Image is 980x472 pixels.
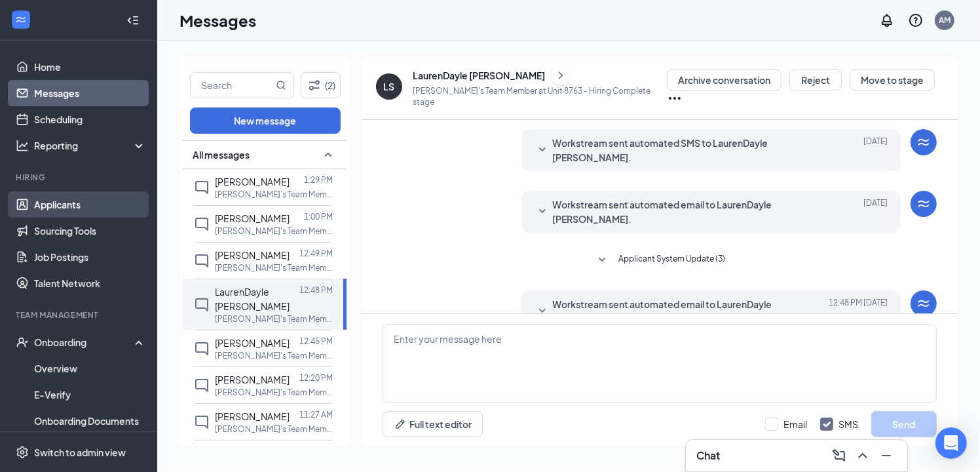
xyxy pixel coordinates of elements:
[535,204,550,220] svg: SmallChevronDown
[215,410,290,422] span: [PERSON_NAME]
[34,139,147,152] div: Reporting
[194,216,210,232] svg: ChatInactive
[215,286,290,312] span: LaurenDayle [PERSON_NAME]
[935,427,967,459] div: Open Intercom Messenger
[551,66,571,85] button: ChevronRight
[194,297,210,313] svg: ChatInactive
[190,108,341,134] button: New message
[320,147,336,163] svg: SmallChevronUp
[413,85,667,108] p: [PERSON_NAME]'s Team Member at Unit 8763 - Hiring Complete stage
[126,14,140,27] svg: Collapse
[829,297,888,326] span: [DATE] 12:48 PM
[34,191,146,218] a: Applicants
[307,77,322,93] svg: Filter
[34,382,146,408] a: E-Verify
[916,134,932,150] svg: WorkstreamLogo
[618,252,725,268] span: Applicant System Update (3)
[299,336,333,347] p: 12:45 PM
[301,72,341,98] button: Filter (2)
[276,80,286,90] svg: MagnifyingGlass
[299,248,333,259] p: 12:49 PM
[829,445,850,466] button: ComposeMessage
[215,337,290,349] span: [PERSON_NAME]
[384,80,395,93] div: LS
[34,446,126,459] div: Switch to admin view
[34,270,146,296] a: Talent Network
[215,423,333,435] p: [PERSON_NAME]'s Team Member at Unit 792
[16,446,29,459] svg: Settings
[299,285,333,296] p: 12:48 PM
[850,69,935,90] button: Move to stage
[876,445,897,466] button: Minimize
[413,69,545,82] div: LaurenDayle [PERSON_NAME]
[194,378,210,393] svg: ChatInactive
[553,197,829,226] span: Workstream sent automated email to LaurenDayle [PERSON_NAME].
[855,448,871,463] svg: ChevronUp
[16,139,29,152] svg: Analysis
[34,106,146,132] a: Scheduling
[215,249,290,261] span: [PERSON_NAME]
[194,341,210,357] svg: ChatInactive
[215,212,290,224] span: [PERSON_NAME]
[194,414,210,430] svg: ChatInactive
[34,80,146,106] a: Messages
[299,409,333,420] p: 11:27 AM
[696,448,720,463] h3: Chat
[304,211,333,222] p: 1:00 PM
[34,355,146,382] a: Overview
[215,226,333,237] p: [PERSON_NAME]'s Team Member at Unit 8297
[594,252,725,268] button: SmallChevronDownApplicant System Update (3)
[34,408,146,434] a: Onboarding Documents
[215,350,333,361] p: [PERSON_NAME]'s Team Member at Unit 8763
[215,176,290,187] span: [PERSON_NAME]
[14,13,28,26] svg: WorkstreamLogo
[34,244,146,270] a: Job Postings
[879,12,895,28] svg: Notifications
[916,296,932,311] svg: WorkstreamLogo
[383,411,483,437] button: Full text editorPen
[863,197,888,226] span: [DATE]
[215,262,333,273] p: [PERSON_NAME]'s Team Member at Unit 8763
[194,253,210,269] svg: ChatInactive
[553,136,829,165] span: Workstream sent automated SMS to LaurenDayle [PERSON_NAME].
[916,196,932,212] svg: WorkstreamLogo
[34,336,135,349] div: Onboarding
[34,218,146,244] a: Sourcing Tools
[394,418,407,431] svg: Pen
[908,12,924,28] svg: QuestionInfo
[299,372,333,383] p: 12:20 PM
[878,448,894,463] svg: Minimize
[215,313,333,324] p: [PERSON_NAME]'s Team Member at Unit 8763
[667,69,782,90] button: Archive conversation
[535,304,550,319] svg: SmallChevronDown
[554,68,567,83] svg: ChevronRight
[16,309,143,321] div: Team Management
[594,252,610,268] svg: SmallChevronDown
[194,180,210,195] svg: ChatInactive
[535,142,550,158] svg: SmallChevronDown
[215,189,333,200] p: [PERSON_NAME]'s Team Member at Unit 8673
[16,172,143,183] div: Hiring
[939,14,951,26] div: AM
[553,297,829,326] span: Workstream sent automated email to LaurenDayle [PERSON_NAME].
[831,448,847,463] svg: ComposeMessage
[852,445,873,466] button: ChevronUp
[667,90,683,106] svg: Ellipses
[34,54,146,80] a: Home
[215,374,290,385] span: [PERSON_NAME]
[179,9,256,31] h1: Messages
[863,136,888,165] span: [DATE]
[789,69,842,90] button: Reject
[16,336,29,349] svg: UserCheck
[193,148,250,161] span: All messages
[215,387,333,398] p: [PERSON_NAME]'s Team Member at Unit 5577
[191,73,273,98] input: Search
[304,174,333,186] p: 1:29 PM
[871,411,937,437] button: Send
